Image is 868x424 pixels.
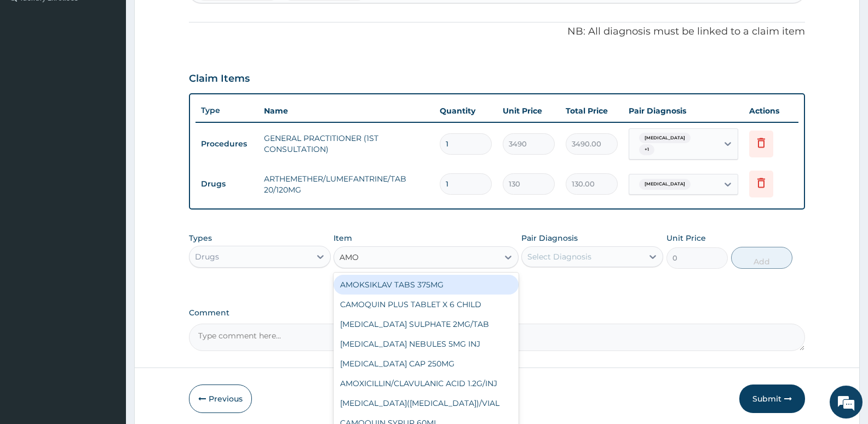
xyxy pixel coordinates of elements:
[189,308,805,318] label: Comment
[258,127,434,160] td: GENERAL PRACTITIONER (1ST CONSULTATION)
[434,100,497,122] th: Quantity
[189,385,252,413] button: Previous
[258,168,434,201] td: ARTHEMETHER/LUMEFANTRINE/TAB 20/120MG
[666,233,706,244] label: Unit Price
[334,393,518,413] div: [MEDICAL_DATA]([MEDICAL_DATA])/VIAL
[497,100,560,122] th: Unit Price
[744,100,798,122] th: Actions
[639,144,654,155] span: + 1
[560,100,623,122] th: Total Price
[623,100,744,122] th: Pair Diagnosis
[189,73,250,85] h3: Claim Items
[527,251,591,262] div: Select Diagnosis
[334,374,518,393] div: AMOXICILLIN/CLAVULANIC ACID 1.2G/INJ
[334,354,518,374] div: [MEDICAL_DATA] CAP 250MG
[5,299,209,338] textarea: Type your message and hit 'Enter'
[334,334,518,354] div: [MEDICAL_DATA] NEBULES 5MG INJ
[196,174,258,194] td: Drugs
[334,295,518,314] div: CAMOQUIN PLUS TABLET X 6 CHILD
[521,233,578,244] label: Pair Diagnosis
[20,55,44,82] img: d_794563401_company_1708531726252_794563401
[64,138,151,249] span: We're online!
[334,275,518,295] div: AMOKSIKLAV TABS 375MG
[639,179,691,190] span: [MEDICAL_DATA]
[334,233,352,244] label: Item
[334,314,518,334] div: [MEDICAL_DATA] SULPHATE 2MG/TAB
[195,251,219,262] div: Drugs
[189,234,212,243] label: Types
[180,5,206,32] div: Minimize live chat window
[731,247,792,269] button: Add
[196,100,258,121] th: Type
[189,25,805,39] p: NB: All diagnosis must be linked to a claim item
[639,133,691,144] span: [MEDICAL_DATA]
[196,134,258,154] td: Procedures
[739,385,805,413] button: Submit
[258,100,434,122] th: Name
[57,61,184,76] div: Chat with us now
